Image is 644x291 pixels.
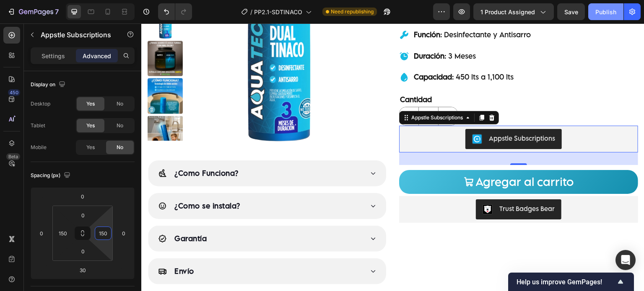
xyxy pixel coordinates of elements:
p: Cantidad [259,70,496,82]
div: Publish [595,8,616,16]
span: Save [564,8,578,15]
input: 150 [97,227,109,239]
button: 1 product assigned [473,3,554,20]
span: 1 product assigned [480,8,535,16]
span: Yes [86,100,95,108]
input: quantity [277,84,297,102]
div: Beta [6,153,20,160]
input: 0 [35,227,48,239]
div: Appstle Subscriptions [348,111,414,119]
input: 0px [75,209,91,221]
input: 0 [74,190,91,203]
div: Tablet [31,122,45,129]
div: Mobile [31,144,47,151]
div: Open Intercom Messenger [615,250,636,270]
input: 0px [75,245,91,258]
span: / [250,8,252,16]
div: Undo/Redo [158,3,192,20]
p: Settings [42,52,65,60]
span: Need republishing [331,8,374,15]
span: PP2.1-SDTINACO [254,8,302,16]
div: Appstle Subscriptions [268,90,323,98]
div: Agregar al carrito [335,152,433,165]
span: Yes [86,144,95,151]
button: Appstle Subscriptions [324,106,421,126]
div: 450 [8,89,20,96]
img: CLDR_q6erfwCEAE=.png [341,181,351,191]
button: Publish [588,3,623,20]
button: decrement [258,84,277,102]
span: Help us improve GemPages! [517,278,615,286]
strong: Duración [273,28,303,37]
p: Appstle Subscriptions [41,30,112,40]
p: : 3 Meses [273,27,390,39]
input: 150px [57,227,69,239]
button: 7 [3,3,62,20]
span: No [117,100,123,108]
div: Spacing (px) [31,170,72,181]
span: No [117,122,123,129]
div: Display on [31,79,67,90]
div: Trust Badges Bear [358,181,413,190]
div: Desktop [31,100,50,108]
input: 30 [74,264,91,276]
button: increment [297,84,316,102]
button: Show survey - Help us improve GemPages! [517,277,626,287]
input: 0 [117,227,130,239]
iframe: Design area [141,23,644,291]
p: Advanced [83,52,111,60]
p: : 450 lts a 1,100 lts [273,48,390,60]
img: AppstleSubscriptions.png [331,111,341,121]
strong: Capacidad [273,49,311,58]
span: No [117,144,123,151]
button: Save [557,3,585,20]
span: Yes [86,122,95,129]
button: Trust Badges Bear [335,176,420,196]
button: Agregar al carrito [258,147,497,170]
p: 7 [55,7,59,17]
